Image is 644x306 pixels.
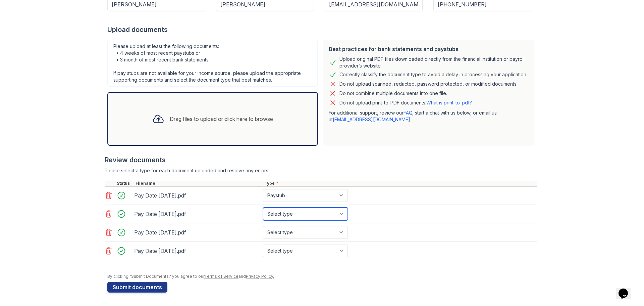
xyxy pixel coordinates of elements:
[115,181,134,186] div: Status
[404,110,412,116] a: FAQ
[105,167,537,174] div: Please select a type for each document uploaded and resolve any errors.
[339,71,527,79] div: Correctly classify the document type to avoid a delay in processing your application.
[426,100,472,105] a: What is print-to-pdf?
[246,274,274,279] a: Privacy Policy.
[329,110,529,123] p: For additional support, review our , start a chat with us below, or email us at
[134,209,260,219] div: Pay Date [DATE].pdf
[339,80,518,88] div: Do not upload scanned, redacted, password protected, or modified documents.
[170,115,273,123] div: Drag files to upload or click here to browse
[134,190,260,201] div: Pay Date [DATE].pdf
[134,246,260,256] div: Pay Date [DATE].pdf
[204,274,238,279] a: Terms of Service
[134,181,263,186] div: Filename
[107,282,167,293] button: Submit documents
[107,25,537,34] div: Upload documents
[333,117,410,122] a: [EMAIL_ADDRESS][DOMAIN_NAME]
[339,89,447,97] div: Do not combine multiple documents into one file.
[616,279,637,299] iframe: chat widget
[107,40,318,87] div: Please upload at least the following documents: • 4 weeks of most recent paystubs or • 3 month of...
[134,227,260,238] div: Pay Date [DATE].pdf
[105,155,537,165] div: Review documents
[263,181,537,186] div: Type
[339,56,529,69] div: Upload original PDF files downloaded directly from the financial institution or payroll provider’...
[107,274,537,279] div: By clicking "Submit Documents," you agree to our and
[339,99,472,106] p: Do not upload print-to-PDF documents.
[329,45,529,53] div: Best practices for bank statements and paystubs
